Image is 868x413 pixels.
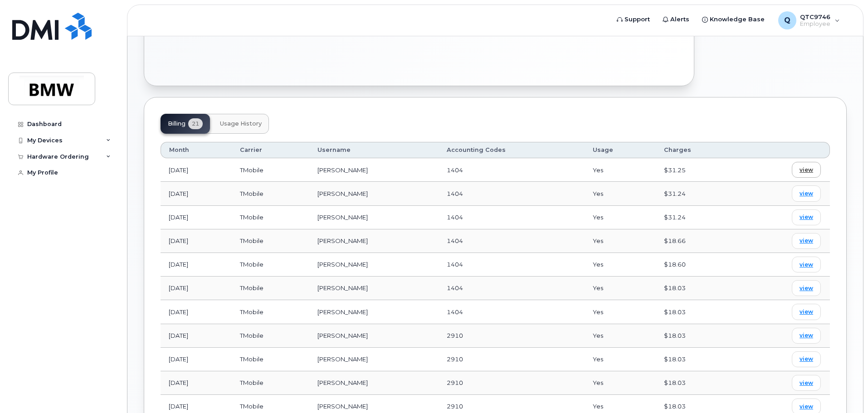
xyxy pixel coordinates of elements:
span: view [800,403,813,411]
span: view [800,213,813,221]
a: view [792,233,821,249]
iframe: Messenger Launcher [829,374,861,406]
a: view [792,375,821,391]
td: [DATE] [161,371,232,395]
a: Knowledge Base [696,10,771,29]
th: Month [161,142,232,158]
span: Support [624,15,650,24]
td: TMobile [232,324,309,348]
a: view [792,162,821,178]
a: view [792,280,821,296]
td: TMobile [232,371,309,395]
td: Yes [585,300,656,324]
span: 1404 [447,308,463,316]
span: 2910 [447,379,463,386]
td: [DATE] [161,324,232,348]
div: $31.25 [664,166,732,175]
td: [PERSON_NAME] [309,229,439,253]
span: view [800,379,813,387]
td: Yes [585,253,656,277]
span: view [800,189,813,198]
td: TMobile [232,348,309,371]
td: Yes [585,324,656,348]
span: 1404 [447,261,463,268]
span: 1404 [447,190,463,197]
td: TMobile [232,229,309,253]
div: $18.03 [664,331,732,340]
span: view [800,237,813,245]
span: 1404 [447,214,463,221]
td: [PERSON_NAME] [309,206,439,229]
td: [PERSON_NAME] [309,158,439,182]
a: Support [610,10,656,29]
td: Yes [585,229,656,253]
div: $18.03 [664,379,732,387]
td: [PERSON_NAME] [309,182,439,205]
td: Yes [585,182,656,205]
td: TMobile [232,300,309,324]
th: Username [309,142,439,158]
a: view [792,351,821,367]
td: Yes [585,371,656,395]
div: $18.03 [664,355,732,364]
a: view [792,304,821,320]
span: 1404 [447,237,463,244]
td: TMobile [232,253,309,277]
td: [PERSON_NAME] [309,300,439,324]
span: view [800,355,813,363]
td: TMobile [232,206,309,229]
a: view [792,209,821,225]
td: [PERSON_NAME] [309,371,439,395]
span: view [800,284,813,292]
th: Accounting Codes [439,142,585,158]
td: Yes [585,158,656,182]
a: view [792,257,821,272]
div: $31.24 [664,189,732,198]
span: view [800,308,813,316]
td: Yes [585,348,656,371]
span: view [800,261,813,269]
td: [PERSON_NAME] [309,324,439,348]
span: 1404 [447,284,463,292]
td: [DATE] [161,206,232,229]
td: [DATE] [161,253,232,277]
span: view [800,331,813,340]
span: Usage History [220,120,262,127]
td: [DATE] [161,277,232,300]
div: QTC9746 [772,11,846,29]
div: $18.03 [664,284,732,292]
td: [DATE] [161,158,232,182]
span: Q [784,15,790,26]
th: Carrier [232,142,309,158]
td: [PERSON_NAME] [309,277,439,300]
span: 2910 [447,355,463,363]
div: $31.24 [664,213,732,222]
td: [DATE] [161,229,232,253]
div: $18.66 [664,237,732,245]
td: TMobile [232,182,309,205]
td: [PERSON_NAME] [309,253,439,277]
span: Employee [800,20,830,28]
a: view [792,185,821,201]
td: [DATE] [161,300,232,324]
th: Usage [585,142,656,158]
span: Alerts [670,15,689,24]
span: view [800,166,813,174]
span: 2910 [447,403,463,410]
td: TMobile [232,277,309,300]
td: [PERSON_NAME] [309,348,439,371]
div: $18.60 [664,260,732,269]
td: TMobile [232,158,309,182]
td: [DATE] [161,348,232,371]
td: Yes [585,277,656,300]
span: 2910 [447,332,463,339]
div: $18.03 [664,308,732,316]
div: $18.03 [664,402,732,411]
span: QTC9746 [800,13,830,20]
td: [DATE] [161,182,232,205]
span: Knowledge Base [710,15,765,24]
th: Charges [656,142,740,158]
span: 1404 [447,166,463,174]
td: Yes [585,206,656,229]
a: Alerts [656,10,696,29]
